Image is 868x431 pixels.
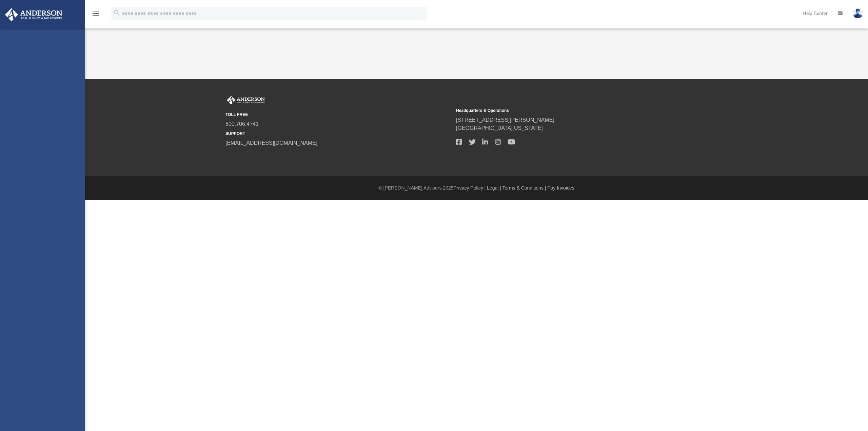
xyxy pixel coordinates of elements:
[547,185,574,191] a: Pay Invoices
[225,131,451,137] small: SUPPORT
[225,121,259,127] a: 800.706.4741
[456,117,554,123] a: [STREET_ADDRESS][PERSON_NAME]
[487,185,501,191] a: Legal |
[456,107,682,114] small: Headquarters & Operations
[85,184,868,192] div: © [PERSON_NAME] Advisors 2025
[853,8,863,18] img: User Pic
[225,112,451,118] small: TOLL FREE
[456,125,543,131] a: [GEOGRAPHIC_DATA][US_STATE]
[225,140,317,146] a: [EMAIL_ADDRESS][DOMAIN_NAME]
[454,185,486,191] a: Privacy Policy |
[113,9,121,17] i: search
[225,96,266,105] img: Anderson Advisors Platinum Portal
[92,13,100,18] a: menu
[3,8,64,21] img: Anderson Advisors Platinum Portal
[92,9,100,18] i: menu
[502,185,546,191] a: Terms & Conditions |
